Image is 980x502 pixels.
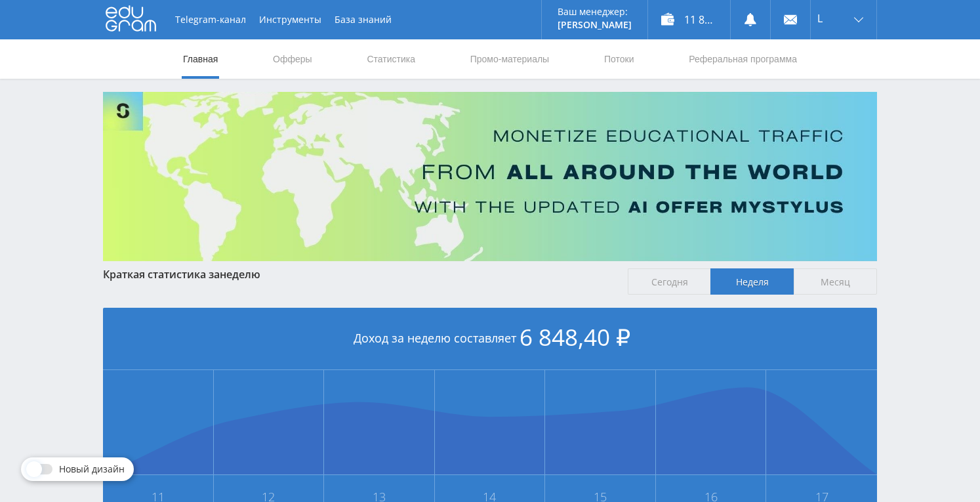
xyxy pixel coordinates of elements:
p: Ваш менеджер: [558,7,632,17]
img: Banner [103,92,877,261]
span: Сегодня [628,268,711,295]
a: Офферы [272,39,314,79]
p: [PERSON_NAME] [558,20,632,30]
span: Новый дизайн [59,464,125,474]
a: Потоки [603,39,636,79]
div: Краткая статистика за [103,268,615,280]
a: Главная [182,39,219,79]
span: 16 [657,492,766,502]
span: неделю [220,267,260,282]
span: 12 [214,492,323,502]
span: 13 [325,492,434,502]
div: Доход за неделю составляет [103,308,877,370]
span: 15 [546,492,655,502]
span: L [817,13,823,24]
a: Статистика [365,39,417,79]
span: Неделя [710,268,794,295]
a: Реферальная программа [687,39,798,79]
span: 11 [104,492,213,502]
span: 17 [767,492,876,502]
span: Месяц [794,268,877,295]
span: 6 848,40 ₽ [520,322,630,352]
a: Промо-материалы [469,39,550,79]
span: 14 [436,492,544,502]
